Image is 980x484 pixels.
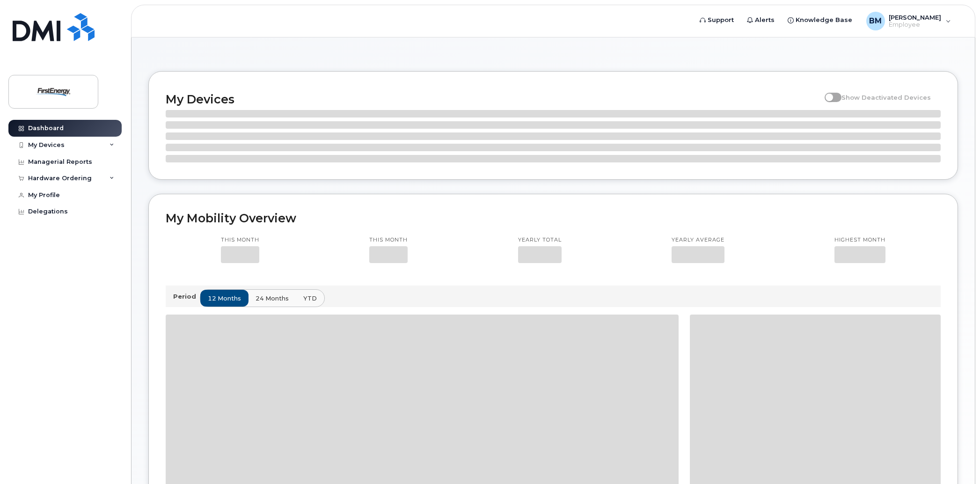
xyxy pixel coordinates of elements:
[841,94,931,101] span: Show Deactivated Devices
[221,236,259,244] p: This month
[518,236,562,244] p: Yearly total
[256,294,289,303] span: 24 months
[834,236,885,244] p: Highest month
[173,292,200,301] p: Period
[166,92,820,106] h2: My Devices
[672,236,724,244] p: Yearly average
[166,211,941,225] h2: My Mobility Overview
[303,294,317,303] span: YTD
[825,88,832,96] input: Show Deactivated Devices
[369,236,408,244] p: This month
